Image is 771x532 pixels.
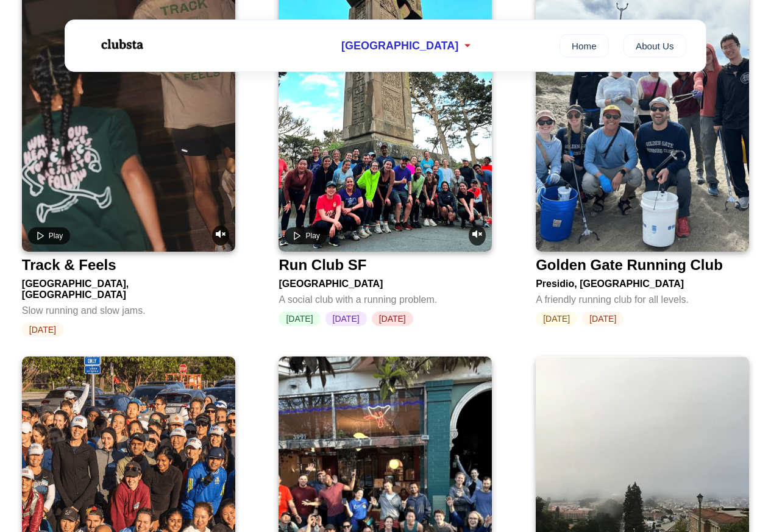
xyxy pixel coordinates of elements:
[85,29,158,60] img: Logo
[469,225,486,246] button: Unmute video
[624,34,686,57] a: About Us
[279,289,492,305] div: A social club with a running problem.
[536,289,749,305] div: A friendly running club for all levels.
[279,257,366,274] div: Run Club SF
[279,311,320,326] span: [DATE]
[28,227,70,244] button: Play video
[279,274,492,289] div: [GEOGRAPHIC_DATA]
[536,311,577,326] span: [DATE]
[536,274,749,289] div: Presidio, [GEOGRAPHIC_DATA]
[341,40,458,52] span: [GEOGRAPHIC_DATA]
[536,257,723,274] div: Golden Gate Running Club
[325,311,367,326] span: [DATE]
[22,300,235,316] div: Slow running and slow jams.
[285,227,327,244] button: Play video
[22,257,116,274] div: Track & Feels
[372,311,413,326] span: [DATE]
[212,225,229,246] button: Unmute video
[305,232,319,240] span: Play
[22,274,235,300] div: [GEOGRAPHIC_DATA], [GEOGRAPHIC_DATA]
[49,232,63,240] span: Play
[560,34,609,57] a: Home
[582,311,624,326] span: [DATE]
[22,322,63,337] span: [DATE]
